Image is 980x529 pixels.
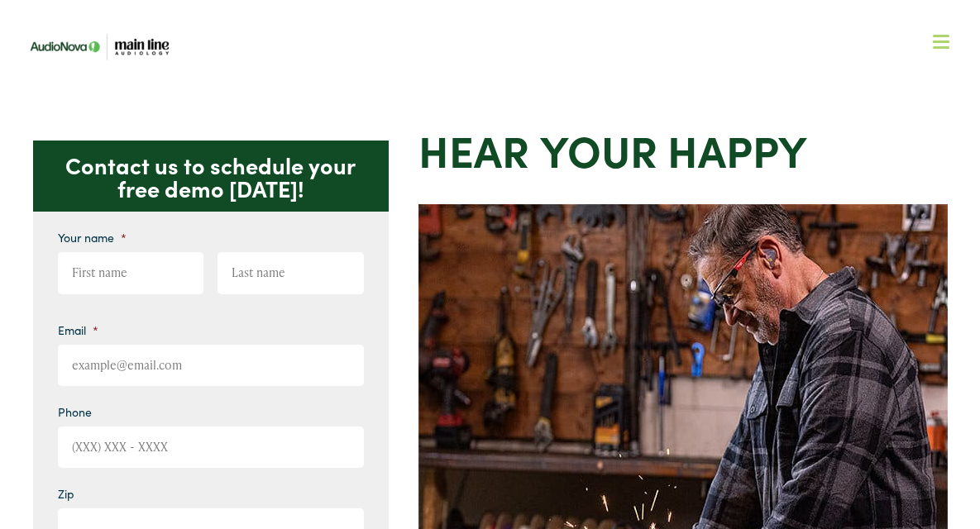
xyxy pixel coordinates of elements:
[58,230,127,245] label: Your name
[58,427,364,468] input: (XXX) XXX - XXXX
[418,119,529,179] strong: Hear
[218,252,364,293] input: Last name
[540,119,807,179] strong: your Happy
[32,66,961,117] a: What We Offer
[58,345,364,386] input: example@email.com
[58,252,204,293] input: First name
[58,404,92,419] label: Phone
[33,141,389,212] p: Contact us to schedule your free demo [DATE]!
[58,486,74,501] label: Zip
[58,322,98,337] label: Email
